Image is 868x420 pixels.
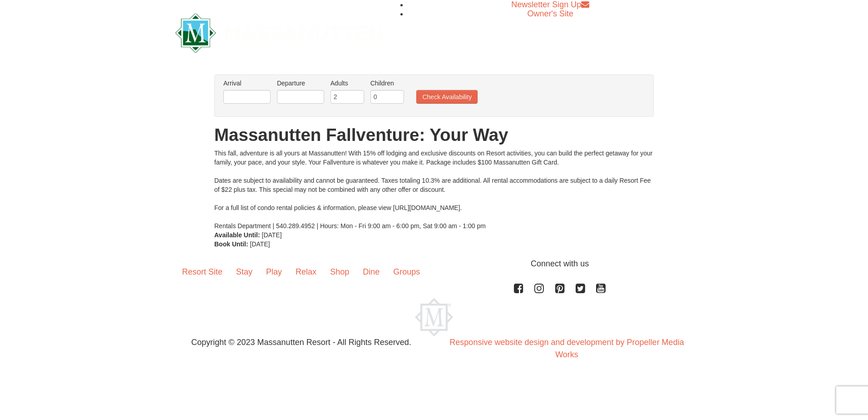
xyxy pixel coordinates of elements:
img: Massanutten Resort Logo [175,13,383,53]
a: Shop [323,258,356,286]
a: Owner's Site [528,9,573,18]
span: [DATE] [262,231,282,239]
label: Children [370,79,404,88]
img: Massanutten Resort Logo [415,298,453,336]
a: Groups [386,258,427,286]
a: Massanutten Resort [175,21,383,42]
h1: Massanutten Fallventure: Your Way [214,126,654,144]
strong: Book Until: [214,240,248,248]
p: Connect with us [175,258,693,270]
a: Resort Site [175,258,229,286]
a: Responsive website design and development by Propeller Media Works [449,338,684,359]
label: Departure [277,79,324,88]
a: Relax [289,258,323,286]
button: Check Availability [416,90,478,104]
span: [DATE] [250,240,270,248]
strong: Available Until: [214,231,260,239]
a: Play [259,258,289,286]
p: Copyright © 2023 Massanutten Resort - All Rights Reserved. [168,336,434,349]
div: This fall, adventure is all yours at Massanutten! With 15% off lodging and exclusive discounts on... [214,149,654,230]
a: Stay [229,258,259,286]
label: Adults [330,79,364,88]
label: Arrival [223,79,271,88]
a: Dine [356,258,386,286]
